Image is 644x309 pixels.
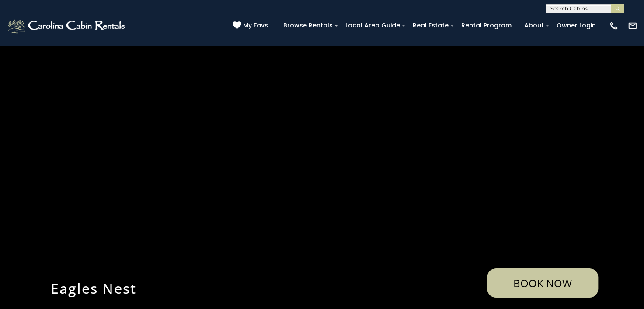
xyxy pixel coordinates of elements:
img: phone-regular-white.png [609,21,619,31]
img: White-1-2.png [7,17,128,34]
img: mail-regular-white.png [628,21,637,31]
a: Local Area Guide [341,19,404,32]
a: Book Now [487,268,598,298]
a: About [520,19,548,32]
a: Owner Login [552,19,600,32]
a: Real Estate [408,19,453,32]
a: My Favs [233,21,270,31]
span: My Favs [243,21,268,30]
a: Browse Rentals [279,19,337,32]
h1: Eagles Nest [44,279,359,298]
a: Rental Program [457,19,516,32]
